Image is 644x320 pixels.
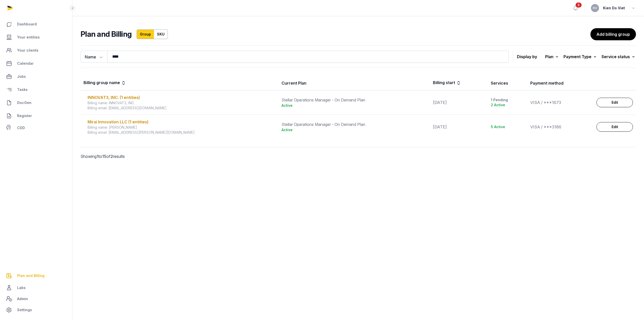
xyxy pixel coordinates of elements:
div: 1 Pending [491,97,524,102]
span: Admin [17,296,28,302]
div: Service status [601,53,636,60]
div: 5 Active [491,124,524,129]
a: CDD [4,123,68,133]
a: DocGen [4,97,68,109]
h2: Plan and Billing [80,29,132,39]
span: Dashboard [17,21,37,27]
td: [DATE] [430,115,488,139]
span: Kien Do Viet [603,5,625,11]
a: Your entities [4,31,68,43]
a: Edit [596,122,633,132]
div: Active [281,103,427,108]
a: SKU [154,29,168,39]
span: Jobs [17,74,26,80]
span: 2 [110,154,113,159]
span: Calendar [17,60,34,66]
span: 1 [97,154,98,159]
div: Billing name: INNOVAT3, INC. [88,100,275,105]
span: DocGen [17,100,31,106]
div: Payment method [530,80,563,86]
a: Tasks [4,84,68,96]
span: Tasks [17,87,28,93]
div: Stellar Operations Manager - On Demand Plan [281,97,427,103]
a: Admin [4,294,68,304]
a: Settings [4,304,68,316]
div: Mirai Innovation LLC (1 entities) [88,119,275,125]
a: Edit [596,98,633,107]
div: Billing name: [PERSON_NAME] [88,125,275,130]
span: Settings [17,307,32,313]
td: [DATE] [430,90,488,115]
a: Calendar [4,57,68,69]
span: CDD [17,125,25,131]
div: Billing email: [EMAIL_ADDRESS][PERSON_NAME][DOMAIN_NAME] [88,130,275,135]
a: Jobs [4,70,68,83]
div: Stellar Operations Manager - On Demand Plan [281,121,427,127]
div: Active [281,127,427,132]
div: Billing start [433,80,461,87]
span: Your clients [17,47,38,53]
div: Plan [545,53,559,60]
span: Labs [17,285,26,291]
span: 2 [576,3,582,8]
p: Display by [517,53,537,61]
a: Labs [4,282,68,294]
span: Plan and Billing [17,273,45,279]
a: Add billing group [590,28,636,40]
div: Current Plan [281,80,306,86]
span: Register [17,113,32,119]
div: Payment Type [563,53,597,60]
div: 2 Active [491,102,524,108]
a: Plan and Billing [4,270,68,282]
div: Billing group name [84,80,126,87]
div: Services [491,80,508,86]
span: KV [593,7,597,10]
a: Register [4,110,68,122]
span: Your entities [17,34,40,40]
span: 15 [102,154,106,159]
button: KV [591,4,599,12]
div: Billing email: [EMAIL_ADDRESS][DOMAIN_NAME] [88,105,275,111]
button: Name [80,51,107,63]
a: Group [137,29,154,39]
a: Dashboard [4,18,68,30]
p: Showing to of results [80,147,213,165]
div: INNOVAT3, INC. (1 entities) [88,94,275,100]
a: Your clients [4,44,68,56]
